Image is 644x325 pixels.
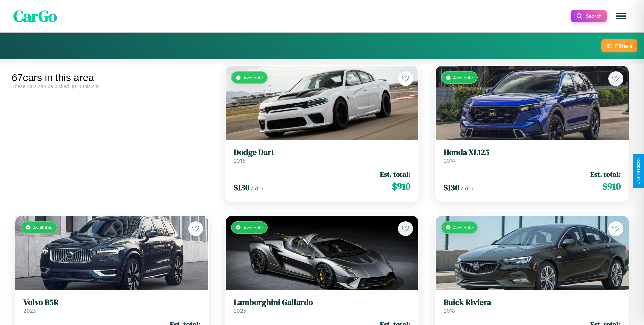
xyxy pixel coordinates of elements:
[444,148,621,157] h3: Honda XL125
[636,158,641,185] div: Give Feedback
[13,5,57,27] span: CarGo
[444,182,459,193] span: $ 130
[444,298,621,314] a: Buick Riviera2018
[234,298,411,307] h3: Lamborghini Gallardo
[12,83,212,89] div: These cars can be picked up in this city.
[243,225,263,230] span: Available
[392,180,410,193] span: $ 910
[23,307,36,314] span: 2023
[33,225,53,230] span: Available
[234,148,411,164] a: Dodge Dart2016
[444,298,621,307] h3: Buick Riviera
[23,298,200,314] a: Volvo B5R2023
[615,42,632,49] div: Filters
[453,225,473,230] span: Available
[602,180,621,193] span: $ 910
[444,307,455,314] span: 2018
[234,307,246,314] span: 2023
[571,10,607,22] button: Search
[586,13,601,19] span: Search
[444,148,621,164] a: Honda XL1252014
[234,298,411,314] a: Lamborghini Gallardo2023
[234,157,245,164] span: 2016
[234,182,249,193] span: $ 130
[243,75,263,80] span: Available
[601,39,637,52] button: Filters
[453,75,473,80] span: Available
[461,185,475,192] span: / day
[444,157,455,164] span: 2014
[23,298,200,307] h3: Volvo B5R
[251,185,265,192] span: / day
[612,7,631,25] button: Open menu
[12,72,212,83] div: 67 cars in this area
[234,148,411,157] h3: Dodge Dart
[590,169,621,179] span: Est. total:
[380,169,410,179] span: Est. total:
